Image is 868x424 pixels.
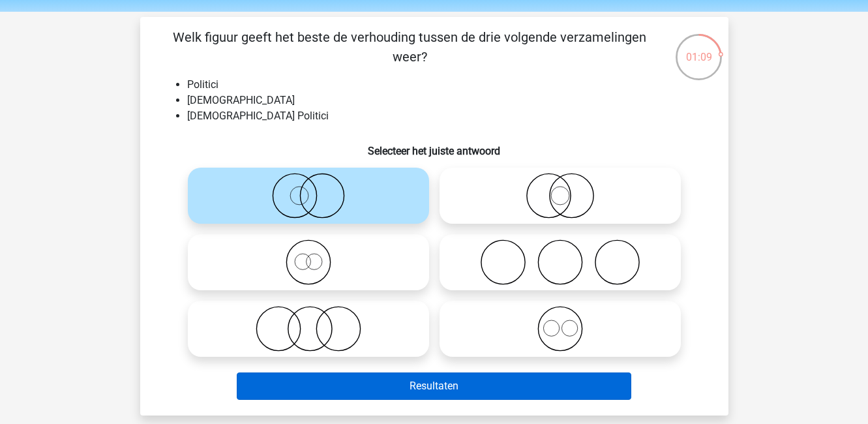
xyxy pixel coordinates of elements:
p: Welk figuur geeft het beste de verhouding tussen de drie volgende verzamelingen weer? [161,27,659,67]
button: Resultaten [237,372,631,400]
li: [DEMOGRAPHIC_DATA] Politici [187,108,708,124]
h6: Selecteer het juiste antwoord [161,134,708,157]
li: [DEMOGRAPHIC_DATA] [187,93,708,108]
li: Politici [187,77,708,93]
div: 01:09 [674,33,723,65]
